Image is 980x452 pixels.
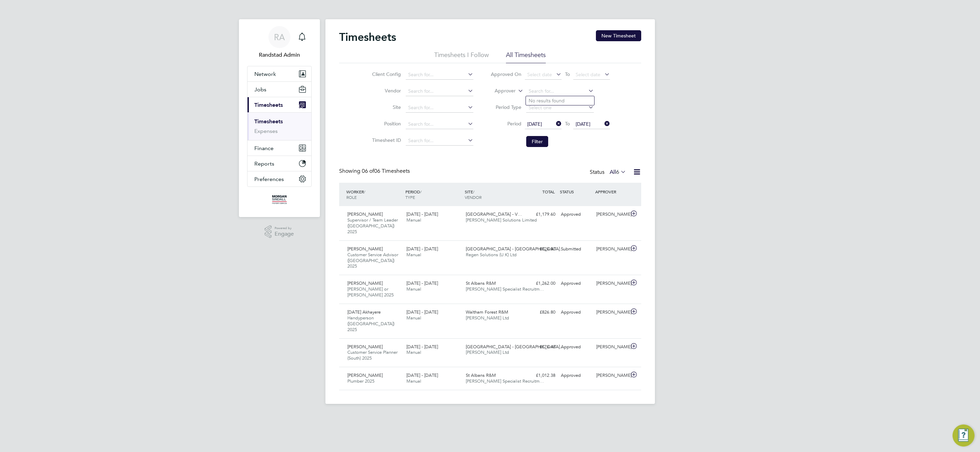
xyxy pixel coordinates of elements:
label: Period [491,121,521,127]
div: SITE [463,185,522,203]
span: St Albans R&M [466,372,496,378]
li: No results found [526,96,594,105]
span: [PERSON_NAME] or [PERSON_NAME] 2025 [347,286,394,298]
div: £1,179.60 [522,209,558,220]
label: Position [370,121,401,127]
span: [DATE] - [DATE] [406,280,438,286]
input: Search for... [406,136,473,146]
div: [PERSON_NAME] [593,341,629,353]
div: APPROVER [593,185,629,198]
button: New Timesheet [596,30,641,41]
div: Approved [558,341,594,353]
div: £676.48 [522,341,558,353]
span: Waltham Forest R&M [466,309,508,315]
input: Select one [526,103,594,113]
a: Powered byEngage [265,225,294,238]
a: Go to home page [247,194,312,205]
button: Reports [247,156,311,171]
span: Powered by [275,225,294,231]
button: Engage Resource Center [953,425,975,447]
input: Search for... [406,70,473,80]
span: Supervisor / Team Leader ([GEOGRAPHIC_DATA]) 2025 [347,217,398,235]
span: TOTAL [542,189,555,194]
button: Network [247,66,311,81]
span: [DATE] - [DATE] [406,309,438,315]
span: Manual [406,378,421,384]
li: Timesheets I Follow [434,51,489,63]
nav: Main navigation [239,19,320,217]
span: Manual [406,315,421,321]
span: Select date [576,71,600,78]
a: Expenses [254,128,278,134]
div: [PERSON_NAME] [593,278,629,289]
span: [GEOGRAPHIC_DATA] - [GEOGRAPHIC_DATA]… [466,246,564,252]
span: 06 Timesheets [362,168,410,174]
span: 6 [616,169,619,176]
span: RA [274,33,285,42]
span: TYPE [405,194,415,200]
div: £1,262.00 [522,278,558,289]
div: WORKER [345,185,404,203]
span: [PERSON_NAME] [347,344,383,350]
span: Customer Service Planner (South) 2025 [347,349,397,361]
span: St Albans R&M [466,280,496,286]
span: [PERSON_NAME] Specialist Recruitm… [466,286,544,292]
span: Finance [254,145,274,151]
button: Timesheets [247,97,311,112]
label: All [610,169,626,176]
span: 06 of [362,168,374,174]
button: Filter [526,136,548,147]
div: £1,012.38 [522,370,558,381]
span: [DATE] [527,121,542,127]
div: Approved [558,209,594,220]
span: To [563,119,572,128]
input: Search for... [406,120,473,129]
div: STATUS [558,185,594,198]
span: [PERSON_NAME] Ltd [466,349,509,355]
label: Period Type [491,104,521,110]
div: Approved [558,278,594,289]
span: [GEOGRAPHIC_DATA] - [GEOGRAPHIC_DATA]… [466,344,564,350]
span: / [420,189,422,194]
div: Status [590,168,627,177]
label: Timesheet ID [370,137,401,143]
span: / [364,189,365,194]
input: Search for... [406,87,473,96]
div: Approved [558,370,594,381]
div: [PERSON_NAME] [593,244,629,255]
div: PERIOD [404,185,463,203]
a: Timesheets [254,118,283,125]
span: [DATE] - [DATE] [406,211,438,217]
h2: Timesheets [339,30,396,44]
span: ROLE [346,194,357,200]
span: Customer Service Advisor ([GEOGRAPHIC_DATA]) 2025 [347,252,398,269]
button: Preferences [247,171,311,187]
span: [DATE] - [DATE] [406,344,438,350]
div: [PERSON_NAME] [593,370,629,381]
li: All Timesheets [506,51,546,63]
span: [GEOGRAPHIC_DATA] - V… [466,211,522,217]
div: Submitted [558,244,594,255]
label: Approver [485,88,516,94]
span: Engage [275,231,294,237]
span: Plumber 2025 [347,378,374,384]
span: VENDOR [465,194,482,200]
span: Manual [406,286,421,292]
button: Finance [247,140,311,156]
div: £826.80 [522,307,558,318]
span: Manual [406,252,421,258]
span: Manual [406,217,421,223]
span: [DATE] - [DATE] [406,246,438,252]
a: RARandstad Admin [247,26,312,59]
div: [PERSON_NAME] [593,307,629,318]
label: Client Config [370,71,401,77]
label: Vendor [370,88,401,94]
div: Showing [339,168,411,175]
span: Manual [406,349,421,355]
div: Approved [558,307,594,318]
span: [DATE] Akhayere [347,309,381,315]
span: To [563,70,572,79]
span: Reports [254,160,274,167]
span: Select date [527,71,552,78]
span: Timesheets [254,102,283,108]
